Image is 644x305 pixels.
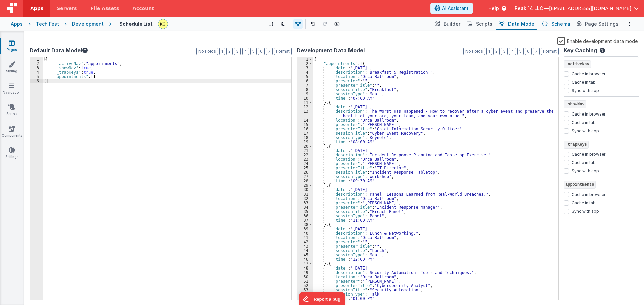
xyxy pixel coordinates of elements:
button: 6 [258,48,265,55]
span: _trapKeys [563,141,589,149]
div: 21 [297,148,313,153]
div: 6 [30,79,43,83]
div: 42 [297,240,313,244]
button: Default Data Model [30,46,88,54]
h4: Key Caching [563,48,597,54]
span: Servers [57,5,77,12]
span: Scripts [476,21,492,27]
button: 7 [266,48,273,55]
div: 53 [297,288,313,292]
div: 23 [297,157,313,161]
div: 26 [297,170,313,174]
button: Scripts [464,18,494,30]
div: 12 [297,105,313,109]
span: Peak 14 LLC — [515,5,549,12]
div: 5 [297,74,313,79]
label: Sync with app [572,207,599,214]
label: Cache in browser [572,190,605,197]
div: Apps [11,21,23,27]
span: Page Settings [585,21,619,27]
img: bf4879d07303ad541d7c6a7e587debf3 [158,19,168,29]
div: 17 [297,131,313,135]
div: 36 [297,214,313,218]
button: AI Assistant [430,3,473,14]
span: Builder [444,21,460,27]
button: Format [541,48,559,55]
label: Sync with app [572,127,599,134]
button: 7 [533,48,540,55]
span: appointments [563,181,596,189]
div: 31 [297,192,313,196]
div: 50 [297,275,313,279]
div: 29 [297,183,313,187]
div: 37 [297,218,313,222]
div: 18 [297,135,313,140]
div: 44 [297,248,313,253]
div: 49 [297,270,313,275]
button: Data Model [496,18,537,30]
div: 16 [297,127,313,131]
span: Development Data Model [297,46,365,54]
div: 45 [297,253,313,257]
div: 32 [297,196,313,201]
div: 27 [297,174,313,179]
div: 52 [297,283,313,288]
div: 41 [297,235,313,240]
div: 30 [297,187,313,192]
button: 2 [493,48,500,55]
div: 38 [297,222,313,227]
span: _activeNav [563,60,591,68]
span: Schema [551,21,570,27]
div: 10 [297,96,313,100]
span: Help [488,5,499,12]
div: 15 [297,122,313,127]
button: 6 [525,48,532,55]
button: 1 [486,48,492,55]
div: 51 [297,279,313,283]
div: 6 [297,79,313,83]
div: 33 [297,201,313,205]
label: Cache in browser [572,70,605,77]
div: 34 [297,205,313,209]
button: 4 [242,48,249,55]
div: 7 [297,83,313,87]
span: _showNav [563,100,586,108]
label: Sync with app [572,87,599,93]
div: 2 [30,61,43,66]
div: 13 [297,109,313,118]
label: Cache in tab [572,159,596,165]
div: 28 [297,179,313,183]
button: No Folds [196,48,218,55]
span: AI Assistant [442,5,469,12]
div: 55 [297,296,313,301]
div: 14 [297,118,313,122]
div: 35 [297,209,313,214]
span: Apps [30,5,43,12]
div: Development [72,21,104,27]
label: Sync with app [572,167,599,174]
button: Page Settings [574,18,620,30]
div: 39 [297,227,313,231]
div: 4 [30,70,43,74]
button: 1 [219,48,225,55]
div: 3 [297,66,313,70]
div: 20 [297,144,313,148]
button: Peak 14 LLC — [EMAIL_ADDRESS][DOMAIN_NAME] [515,5,639,12]
div: Tech Fest [36,21,59,27]
button: Builder [433,18,462,30]
span: Data Model [508,21,536,27]
label: Cache in tab [572,78,596,85]
div: 24 [297,161,313,166]
h4: Schedule List [119,21,153,26]
div: 25 [297,166,313,170]
div: 3 [30,66,43,70]
button: 5 [250,48,257,55]
div: 2 [297,61,313,66]
div: 48 [297,266,313,270]
button: 3 [501,48,508,55]
label: Cache in tab [572,199,596,206]
div: 1 [297,57,313,61]
div: 22 [297,153,313,157]
div: 40 [297,231,313,235]
button: 4 [509,48,516,55]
